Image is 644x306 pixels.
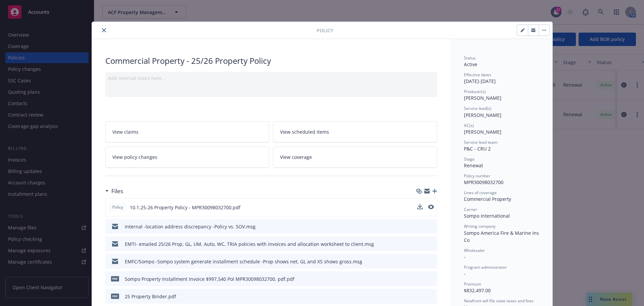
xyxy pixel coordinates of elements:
div: Commercial Property - 25/26 Property Policy [105,55,437,67]
span: Producer(s) [464,89,486,94]
span: - [464,270,466,277]
div: EMFC/Sompo -Sompo system generate installment schedule -Prop shows net, GL and XS shows gross.msg [125,258,362,265]
span: Active [464,61,477,68]
button: preview file [428,241,434,248]
button: download file [418,275,423,282]
button: download file [418,223,423,230]
button: preview file [428,205,434,209]
div: Add internal notes here... [108,75,434,82]
div: Commercial Property [464,195,539,203]
span: pdf [111,294,119,299]
a: View policy changes [105,146,269,168]
span: AC(s) [464,123,474,128]
button: download file [418,241,423,248]
a: View claims [105,121,269,142]
div: Internal -location address discrepancy -Policy vs. SOV.msg [125,223,256,230]
button: preview file [428,275,434,282]
span: Service lead team [464,139,497,145]
button: download file [417,204,423,209]
span: Program administrator [464,264,507,270]
button: preview file [428,258,434,265]
span: Policy [317,27,333,34]
a: View scheduled items [273,121,437,142]
div: Files [105,187,123,195]
span: Wholesaler [464,248,485,253]
button: preview file [428,293,434,300]
a: View coverage [273,146,437,168]
span: Sompo America Fire & Marine Ins Co [464,230,540,243]
span: Policy [111,204,124,210]
div: EMTI- emailed 25/26 Prop, GL, UM, Auto, WC, TRIA policies with invoices and allocation worksheet ... [125,241,374,248]
span: Lines of coverage [464,190,497,195]
span: Status [464,55,476,61]
span: View scheduled items [280,128,329,135]
span: Newfront will file state taxes and fees [464,298,534,304]
h3: Files [111,187,123,195]
button: download file [418,293,423,300]
span: Stage [464,156,475,162]
button: download file [418,258,423,265]
span: Service lead(s) [464,105,491,111]
span: [PERSON_NAME] [464,129,501,135]
span: [PERSON_NAME] [464,95,501,101]
button: preview file [428,223,434,230]
span: View policy changes [112,154,157,161]
span: Carrier [464,207,477,212]
div: [DATE] - [DATE] [464,72,539,85]
span: Renewal [464,162,483,169]
span: 10.1.25-26 Property Policy - MPR30098032700.pdf [130,204,240,211]
span: View coverage [280,154,312,161]
span: Sompo International [464,213,510,219]
span: View claims [112,128,139,135]
div: Sompo Property Installment Invoice $997,540 Pol MPR30098032700. pdf.pdf [125,275,294,282]
button: preview file [428,204,434,211]
span: Policy number [464,173,490,179]
span: Writing company [464,223,495,229]
button: download file [417,204,423,211]
span: - [464,254,466,260]
span: pdf [111,276,119,281]
div: 25 Property Binder.pdf [125,293,176,300]
span: $832,497.00 [464,287,491,294]
span: [PERSON_NAME] [464,112,501,118]
span: Premium [464,281,481,287]
span: Effective dates [464,72,491,78]
span: MPR30098032700 [464,179,503,185]
button: close [100,26,108,34]
span: P&C - CRU 2 [464,145,491,152]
